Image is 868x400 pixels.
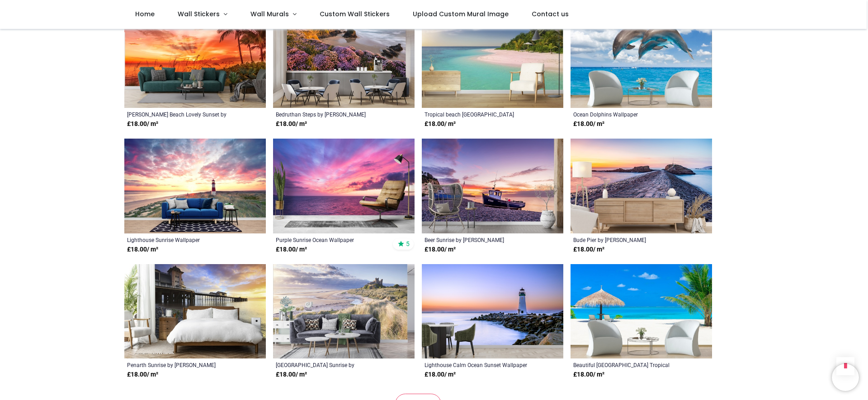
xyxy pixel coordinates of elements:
a: Bedruthan Steps by [PERSON_NAME] [276,111,385,118]
img: Lighthouse Sunrise Wall Mural Wallpaper - Mod8 [124,139,266,233]
span: Wall Murals [250,9,289,19]
strong: £ 18.00 / m² [127,370,158,379]
strong: £ 18.00 / m² [127,245,158,254]
img: Bedruthan Steps Wall Mural by Ross Hoddinott [273,13,415,108]
strong: £ 18.00 / m² [276,245,307,254]
img: Tropical beach Carribean Island Wall Mural Wallpaper [422,13,563,108]
span: 5 [406,240,410,248]
iframe: Brevo live chat [832,364,859,391]
a: Beer Sunrise by [PERSON_NAME] [425,236,533,243]
span: Contact us [532,9,569,19]
strong: £ 18.00 / m² [425,245,456,254]
a: Lighthouse Calm Ocean Sunset Wallpaper [425,361,533,368]
a: [GEOGRAPHIC_DATA] Sunrise by [PERSON_NAME] [276,361,385,368]
span: Home [135,9,155,19]
img: Purple Sunrise Ocean Wall Mural Wallpaper [273,139,415,233]
a: Tropical beach [GEOGRAPHIC_DATA] Wallpaper [425,111,533,118]
img: Bonita Beach Lovely Sunset Wall Mural by Melanie Viola - Mod7 [124,13,266,108]
span: Upload Custom Mural Image [413,9,509,19]
img: Bude Pier Wall Mural by Gary Holpin [571,139,712,233]
a: Bude Pier by [PERSON_NAME] [573,236,682,243]
a: [PERSON_NAME] Beach Lovely Sunset by [PERSON_NAME] [127,111,236,118]
a: Penarth Sunrise by [PERSON_NAME] [127,361,236,368]
img: Bamburgh Castle Sunrise Wall Mural by Francis Taylor [273,264,415,359]
strong: £ 18.00 / m² [573,245,604,254]
a: Lighthouse Sunrise Wallpaper [127,236,236,243]
strong: £ 18.00 / m² [573,120,604,129]
strong: £ 18.00 / m² [573,370,604,379]
strong: £ 18.00 / m² [425,120,456,129]
strong: £ 18.00 / m² [276,370,307,379]
img: Penarth Sunrise Wall Mural by Andrew Ray [124,264,266,359]
span: Custom Wall Stickers [320,9,390,19]
img: Beautiful Maldives Tropical Beach Wall Mural Wallpaper [571,264,712,359]
a: Purple Sunrise Ocean Wallpaper [276,236,385,243]
a: Ocean Dolphins Wallpaper [573,111,682,118]
strong: £ 18.00 / m² [425,370,456,379]
strong: £ 18.00 / m² [127,120,158,129]
img: Lighthouse Calm Ocean Sunset Wall Mural Wallpaper [422,264,563,359]
span: Wall Stickers [178,9,220,19]
a: Beautiful [GEOGRAPHIC_DATA] Tropical Beach Wallpaper [573,361,682,368]
strong: £ 18.00 / m² [276,120,307,129]
img: Beer Sunrise Wall Mural by Gary Holpin [422,139,563,233]
img: Ocean Dolphins Wall Mural Wallpaper [571,13,712,108]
